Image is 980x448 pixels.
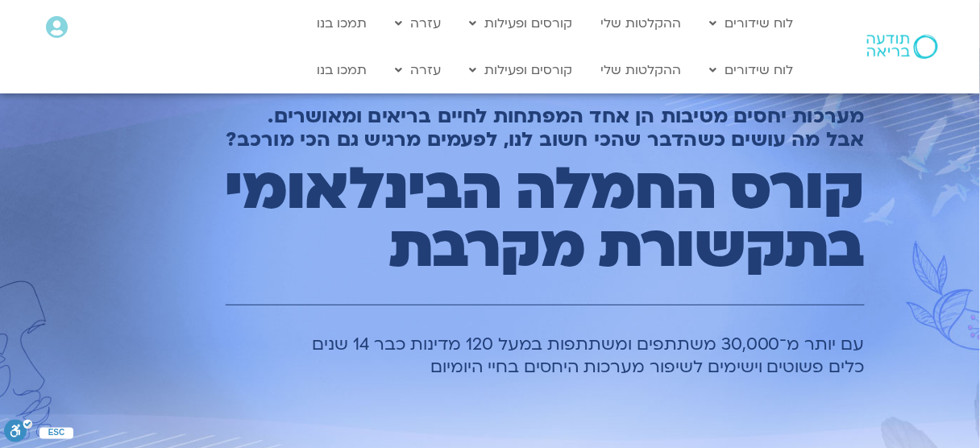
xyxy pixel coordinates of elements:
[154,160,866,276] h1: קורס החמלה הבינלאומי בתקשורת מקרבת​
[154,105,866,151] h2: מערכות יחסים מטיבות הן אחד המפתחות לחיים בריאים ומאושרים. אבל מה עושים כשהדבר שהכי חשוב לנו, לפעמ...
[309,8,376,39] a: תמכו בנו
[593,55,690,85] a: ההקלטות שלי
[388,8,450,39] a: עזרה
[462,55,581,85] a: קורסים ופעילות
[388,55,450,85] a: עזרה
[867,35,938,59] img: תודעה בריאה
[309,55,376,85] a: תמכו בנו
[593,8,690,39] a: ההקלטות שלי
[154,334,866,379] h1: עם יותר מ־30,000 משתתפים ומשתתפות במעל 120 מדינות כבר 14 שנים כלים פשוטים וישימים לשיפור מערכות ה...
[462,8,581,39] a: קורסים ופעילות
[702,8,802,39] a: לוח שידורים
[702,55,802,85] a: לוח שידורים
